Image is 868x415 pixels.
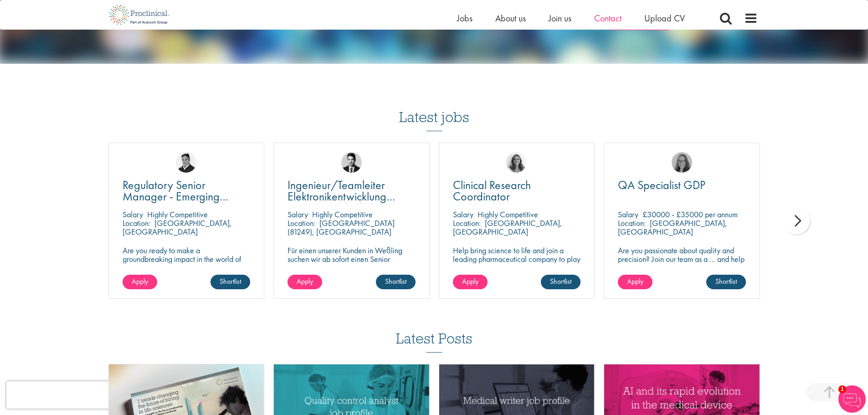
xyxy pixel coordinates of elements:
[341,152,362,173] img: Thomas Wenig
[132,277,148,286] span: Apply
[457,12,473,24] a: Jobs
[288,246,416,281] p: Für einen unserer Kunden in Weßling suchen wir ab sofort einen Senior Electronics Engineer Avioni...
[288,275,322,289] a: Apply
[396,331,473,353] h3: Latest Posts
[376,275,416,289] a: Shortlist
[6,381,123,409] iframe: reCAPTCHA
[706,275,746,289] a: Shortlist
[453,218,481,228] span: Location:
[549,12,571,24] a: Join us
[462,277,478,286] span: Apply
[618,177,705,193] span: QA Specialist GDP
[123,177,228,215] span: Regulatory Senior Manager - Emerging Markets
[288,218,315,228] span: Location:
[618,209,638,220] span: Salary
[618,218,727,237] p: [GEOGRAPHIC_DATA], [GEOGRAPHIC_DATA]
[644,12,685,24] a: Upload CV
[672,152,692,173] img: Ingrid Aymes
[478,209,538,220] p: Highly Competitive
[783,207,810,235] div: next
[123,275,157,289] a: Apply
[453,209,473,220] span: Salary
[312,209,373,220] p: Highly Competitive
[176,152,196,173] img: Peter Duvall
[627,277,643,286] span: Apply
[506,152,527,173] img: Jackie Cerchio
[297,277,313,286] span: Apply
[618,246,746,272] p: Are you passionate about quality and precision? Join our team as a … and help ensure top-tier sta...
[123,246,251,289] p: Are you ready to make a groundbreaking impact in the world of biotechnology? Join a growing compa...
[123,179,251,202] a: Regulatory Senior Manager - Emerging Markets
[288,179,416,202] a: Ingenieur/Teamleiter Elektronikentwicklung Aviation (m/w/d)
[495,12,526,24] a: About us
[453,218,562,237] p: [GEOGRAPHIC_DATA], [GEOGRAPHIC_DATA]
[211,275,250,289] a: Shortlist
[147,209,208,220] p: Highly Competitive
[123,218,232,237] p: [GEOGRAPHIC_DATA], [GEOGRAPHIC_DATA]
[399,87,469,131] h3: Latest jobs
[123,209,143,220] span: Salary
[453,179,581,202] a: Clinical Research Coordinator
[288,177,395,215] span: Ingenieur/Teamleiter Elektronikentwicklung Aviation (m/w/d)
[838,385,846,393] span: 1
[453,275,488,289] a: Apply
[594,12,621,24] a: Contact
[453,246,581,289] p: Help bring science to life and join a leading pharmaceutical company to play a key role in delive...
[642,209,738,220] p: £30000 - £35000 per annum
[618,275,652,289] a: Apply
[453,177,531,204] span: Clinical Research Coordinator
[123,218,150,228] span: Location:
[838,385,866,413] img: Chatbot
[618,218,646,228] span: Location:
[618,179,746,191] a: QA Specialist GDP
[288,218,395,237] p: [GEOGRAPHIC_DATA] (81249), [GEOGRAPHIC_DATA]
[541,275,580,289] a: Shortlist
[288,209,308,220] span: Salary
